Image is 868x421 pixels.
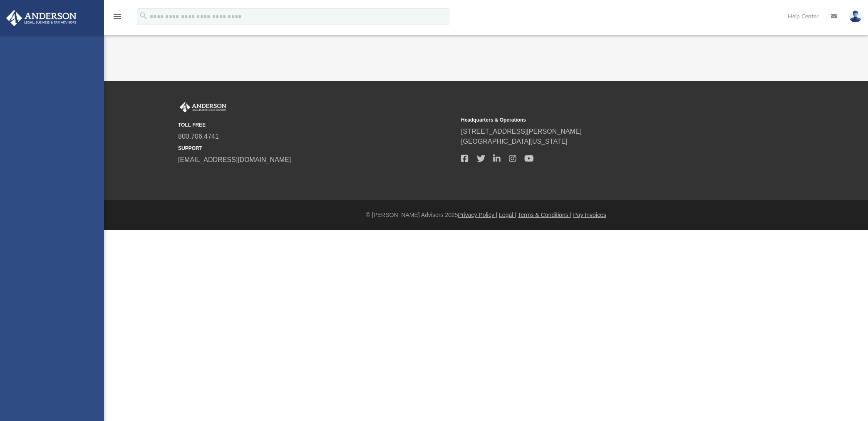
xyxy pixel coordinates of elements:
small: TOLL FREE [178,121,455,129]
a: [GEOGRAPHIC_DATA][US_STATE] [461,138,568,145]
a: Pay Invoices [573,212,606,218]
img: Anderson Advisors Platinum Portal [178,102,228,113]
a: Privacy Policy | [458,212,498,218]
div: © [PERSON_NAME] Advisors 2025 [104,211,868,219]
small: Headquarters & Operations [461,116,738,124]
small: SUPPORT [178,144,455,152]
a: 800.706.4741 [178,133,219,140]
img: User Pic [849,10,862,22]
i: search [139,11,148,20]
img: Anderson Advisors Platinum Portal [4,10,79,26]
a: [EMAIL_ADDRESS][DOMAIN_NAME] [178,156,291,163]
a: menu [112,16,122,22]
a: Legal | [499,212,516,218]
i: menu [112,12,122,22]
a: [STREET_ADDRESS][PERSON_NAME] [461,128,582,135]
a: Terms & Conditions | [518,212,572,218]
